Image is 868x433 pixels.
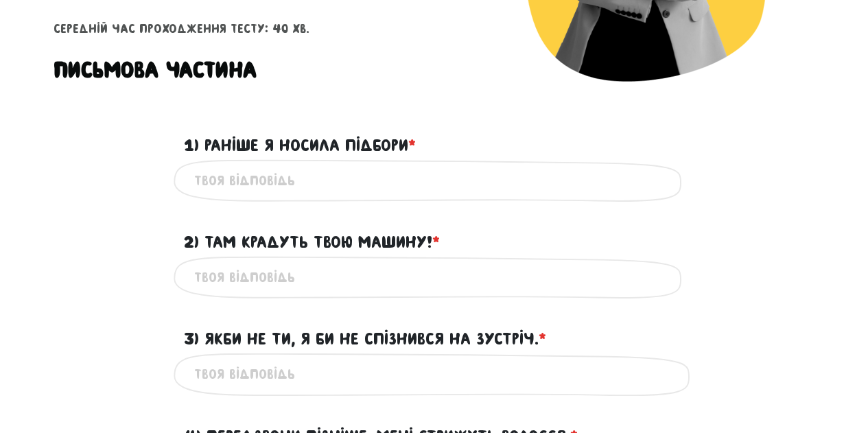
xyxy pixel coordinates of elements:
h3: Письмова частина [54,56,257,84]
label: 3) Якби не ти, я би не спізнився на зустріч. [184,326,546,352]
input: Твоя відповідь [194,165,675,196]
input: Твоя відповідь [194,262,675,293]
label: 1) Раніше я носила підбори [184,132,416,159]
input: Твоя відповідь [194,359,675,390]
label: 2) Там крадуть твою машину! [184,229,440,255]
